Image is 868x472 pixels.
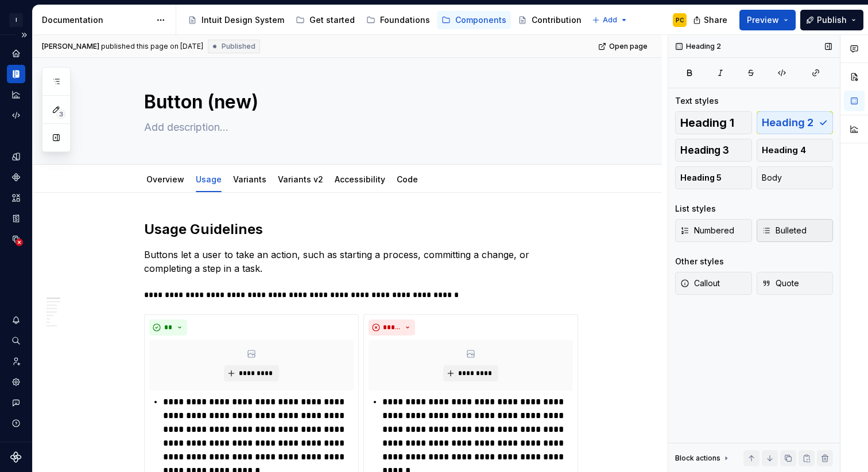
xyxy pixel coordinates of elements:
button: Notifications [7,311,25,329]
button: Publish [800,10,863,30]
span: Quote [762,278,799,289]
p: Buttons let a user to take an action, such as starting a process, committing a change, or complet... [144,248,578,275]
div: Variants [228,167,271,191]
a: Documentation [7,65,25,83]
a: Variants [233,174,266,184]
button: Heading 3 [675,139,752,162]
a: Data sources [7,230,25,248]
a: Foundations [362,11,435,29]
a: Usage [196,174,222,184]
div: Block actions [675,454,720,463]
div: Block actions [675,450,731,466]
a: Open page [595,38,653,54]
span: Preview [747,14,779,26]
button: Body [757,166,834,189]
span: Heading 3 [680,145,729,156]
div: published this page on [DATE] [101,42,203,51]
button: Numbered [675,219,752,242]
a: Get started [291,11,359,29]
button: Expand sidebar [16,27,32,43]
div: Text styles [675,95,719,107]
a: Design tokens [7,147,25,166]
a: Variants v2 [278,174,323,184]
button: Callout [675,272,752,295]
div: Page tree [183,9,586,32]
button: Heading 1 [675,111,752,134]
div: Variants v2 [273,167,328,191]
a: Assets [7,189,25,207]
a: Components [437,11,511,29]
svg: Supernova Logo [10,451,22,463]
button: Contact support [7,393,25,412]
button: Search ⌘K [7,331,25,350]
div: Get started [309,14,355,26]
span: Heading 1 [680,117,734,128]
span: Heading 4 [762,145,806,156]
span: Numbered [680,225,734,236]
textarea: Button (new) [142,88,576,116]
span: Published [222,42,255,51]
div: Overview [142,167,189,191]
div: Other styles [675,256,724,267]
span: Open page [609,42,648,51]
button: Share [687,10,735,30]
a: Intuit Design System [183,11,289,29]
span: [PERSON_NAME] [42,42,99,51]
button: Preview [739,10,796,30]
div: I [9,13,23,27]
div: Contribution [532,14,582,26]
div: Code [392,167,423,191]
span: Bulleted [762,225,807,236]
span: 3 [56,110,65,119]
a: Contribution [513,11,586,29]
span: Publish [817,14,847,26]
div: Usage [191,167,226,191]
span: Add [603,15,617,25]
button: Quote [757,272,834,295]
div: Accessibility [330,167,390,191]
span: Share [704,14,727,26]
button: Heading 5 [675,166,752,189]
a: Analytics [7,85,25,104]
span: Body [762,172,782,184]
div: List styles [675,203,716,214]
a: Settings [7,373,25,391]
div: Components [455,14,506,26]
div: Intuit Design System [201,14,284,26]
button: I [2,7,30,32]
div: Documentation [42,14,150,26]
a: Storybook stories [7,209,25,228]
div: PC [676,15,684,25]
a: Overview [146,174,184,184]
span: Callout [680,278,720,289]
span: Heading 5 [680,172,722,184]
a: Accessibility [335,174,385,184]
a: Code [397,174,418,184]
a: Home [7,44,25,63]
a: Components [7,168,25,186]
button: Heading 4 [757,139,834,162]
h2: Usage Guidelines [144,220,578,239]
button: Bulleted [757,219,834,242]
a: Code automation [7,106,25,124]
div: Foundations [380,14,430,26]
a: Invite team [7,352,25,370]
button: Add [588,12,631,28]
